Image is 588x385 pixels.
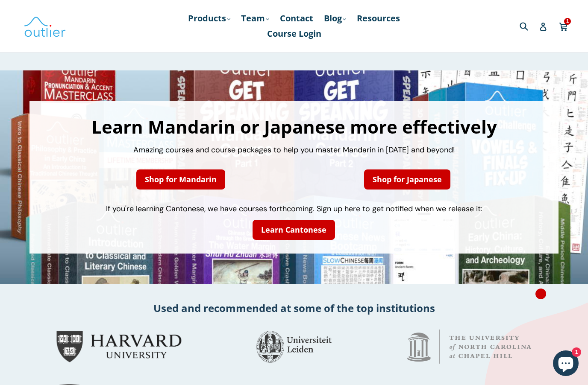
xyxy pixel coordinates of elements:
[353,11,404,26] a: Resources
[24,14,66,38] img: Outlier Linguistics
[550,350,581,378] inbox-online-store-chat: Shopify online store chat
[106,204,482,214] span: If you're learning Cantonese, we have courses forthcoming. Sign up here to get notified when we r...
[559,16,569,36] a: 1
[136,169,225,190] a: Shop for Mandarin
[133,145,455,155] span: Amazing courses and course packages to help you master Mandarin in [DATE] and beyond!
[253,220,335,240] a: Learn Cantonese
[364,169,450,190] a: Shop for Japanese
[517,17,541,35] input: Search
[38,118,550,136] h1: Learn Mandarin or Japanese more effectively
[263,26,326,41] a: Course Login
[237,11,273,26] a: Team
[276,11,318,26] a: Contact
[320,11,350,26] a: Blog
[184,11,235,26] a: Products
[564,18,571,24] span: 1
